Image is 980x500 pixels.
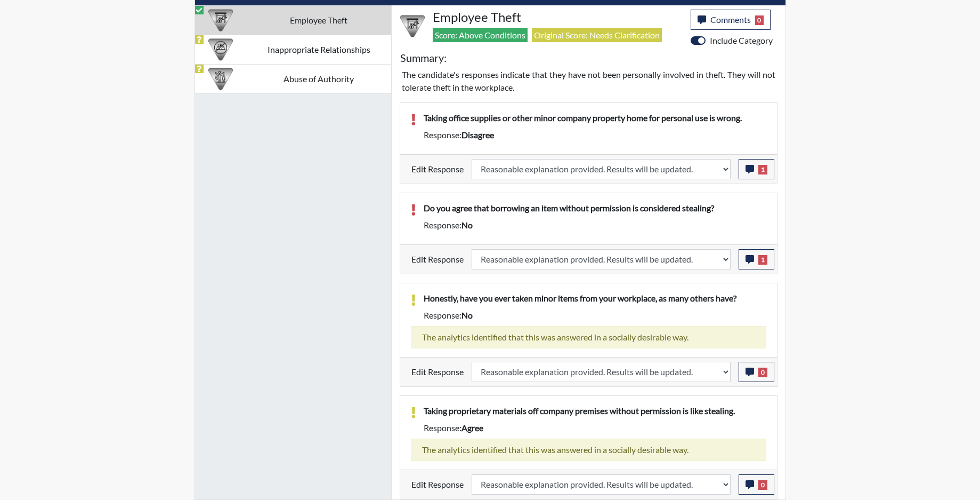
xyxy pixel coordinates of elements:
span: 1 [758,165,767,174]
p: Taking proprietary materials off company premises without permission is like stealing. [424,404,766,417]
span: Comments [710,14,751,25]
div: Response: [416,309,774,322]
div: The analytics identified that this was answered in a socially desirable way. [411,326,766,348]
div: The analytics identified that this was answered in a socially desirable way. [411,439,766,461]
button: 0 [739,474,774,495]
span: no [461,310,473,320]
td: Abuse of Authority [247,64,391,93]
h4: Employee Theft [433,10,683,25]
div: Response: [416,129,774,141]
img: CATEGORY%20ICON-07.58b65e52.png [208,8,233,33]
img: CATEGORY%20ICON-14.139f8ef7.png [208,37,233,62]
p: Taking office supplies or other minor company property home for personal use is wrong. [424,112,766,124]
h5: Summary: [400,51,447,64]
div: Update the test taker's response, the change might impact the score [464,474,739,495]
p: Honestly, have you ever taken minor items from your workplace, as many others have? [424,292,766,305]
div: Update the test taker's response, the change might impact the score [464,159,739,179]
span: 1 [758,255,767,265]
span: 0 [758,368,767,377]
div: Update the test taker's response, the change might impact the score [464,249,739,269]
span: 0 [758,480,767,490]
span: Original Score: Needs Clarification [532,28,662,42]
div: Response: [416,422,774,434]
label: Edit Response [411,159,464,179]
button: Comments0 [691,10,771,30]
td: Inappropriate Relationships [247,35,391,64]
div: Update the test taker's response, the change might impact the score [464,362,739,382]
td: Employee Theft [247,5,391,35]
button: 1 [739,249,774,269]
label: Edit Response [411,362,464,382]
span: agree [461,423,483,433]
label: Edit Response [411,474,464,495]
p: Do you agree that borrowing an item without permission is considered stealing? [424,202,766,215]
label: Edit Response [411,249,464,269]
div: Response: [416,219,774,232]
img: CATEGORY%20ICON-01.94e51fac.png [208,67,233,91]
button: 1 [739,159,774,179]
p: The candidate's responses indicate that they have not been personally involved in theft. They wil... [402,68,775,94]
img: CATEGORY%20ICON-07.58b65e52.png [400,14,425,38]
span: 0 [755,15,764,25]
span: disagree [461,130,494,140]
label: Include Category [710,34,773,47]
span: no [461,220,473,230]
button: 0 [739,362,774,382]
span: Score: Above Conditions [433,28,528,42]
